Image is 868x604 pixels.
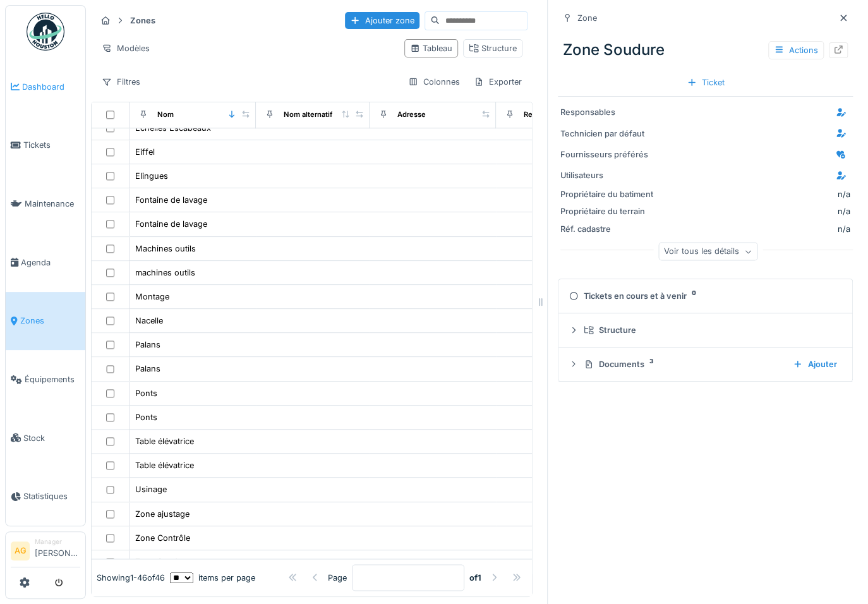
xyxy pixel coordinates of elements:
span: Stock [23,432,80,444]
div: Manager [35,537,80,547]
div: Responsable [524,109,568,120]
div: Palans [135,363,160,375]
div: n/a [660,223,850,235]
div: Adresse [397,109,426,120]
div: n/a [660,205,850,217]
div: Tickets en cours et à venir [569,290,837,302]
a: Statistiques [6,468,85,526]
span: Maintenance [25,198,80,210]
div: Zone Soudure [558,33,853,66]
div: Zone ajustage [135,508,190,520]
div: Ajouter [788,356,842,373]
div: Fontaine de lavage [135,194,207,206]
div: Propriétaire du terrain [560,205,655,217]
div: Usinage [135,483,167,495]
div: Technicien par défaut [560,128,655,140]
div: Ponts [135,411,157,423]
a: Agenda [6,233,85,292]
a: Stock [6,409,85,468]
div: Zone Contrôle [135,532,190,544]
div: Zone Soudure [135,556,190,568]
li: AG [11,541,30,560]
div: Showing 1 - 46 of 46 [97,572,165,584]
span: Tickets [23,139,80,151]
a: AG Manager[PERSON_NAME] [11,537,80,567]
div: Nacelle [135,315,163,327]
div: Elingues [135,170,168,182]
div: Nom alternatif [284,109,332,120]
div: Exporter [468,73,527,91]
div: Fontaine de lavage [135,218,207,230]
div: Modèles [96,39,155,57]
div: Responsables [560,106,655,118]
div: n/a [838,188,850,200]
li: [PERSON_NAME] [35,537,80,564]
div: Montage [135,291,169,303]
div: Utilisateurs [560,169,655,181]
div: Actions [768,41,824,59]
div: Eiffel [135,146,155,158]
div: Colonnes [402,73,466,91]
div: Filtres [96,73,146,91]
a: Équipements [6,350,85,409]
strong: Zones [125,15,160,27]
div: Voir tous les détails [658,243,757,261]
a: Tickets [6,116,85,175]
div: Ajouter zone [345,12,419,29]
img: Badge_color-CXgf-gQk.svg [27,13,64,51]
div: machines outils [135,267,195,279]
a: Dashboard [6,57,85,116]
div: Zone [577,12,597,24]
div: Ticket [682,74,730,91]
span: Dashboard [22,81,80,93]
div: Tableau [410,42,452,54]
div: Nom [157,109,174,120]
div: Palans [135,339,160,351]
div: Machines outils [135,243,196,255]
span: Statistiques [23,490,80,502]
a: Maintenance [6,174,85,233]
span: Zones [20,315,80,327]
div: Fournisseurs préférés [560,148,655,160]
div: Page [328,572,347,584]
div: Réf. cadastre [560,223,655,235]
div: Ponts [135,387,157,399]
strong: of 1 [469,572,481,584]
a: Zones [6,292,85,351]
div: Structure [584,324,837,336]
span: Agenda [21,257,80,269]
summary: Structure [564,318,847,342]
summary: Documents3Ajouter [564,353,847,376]
div: Documents [584,358,783,370]
div: Table élévatrice [135,459,194,471]
div: Structure [469,42,517,54]
span: Équipements [25,373,80,385]
div: Table élévatrice [135,435,194,447]
div: items per page [170,572,255,584]
summary: Tickets en cours et à venir0 [564,284,847,308]
div: Propriétaire du batiment [560,188,655,200]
